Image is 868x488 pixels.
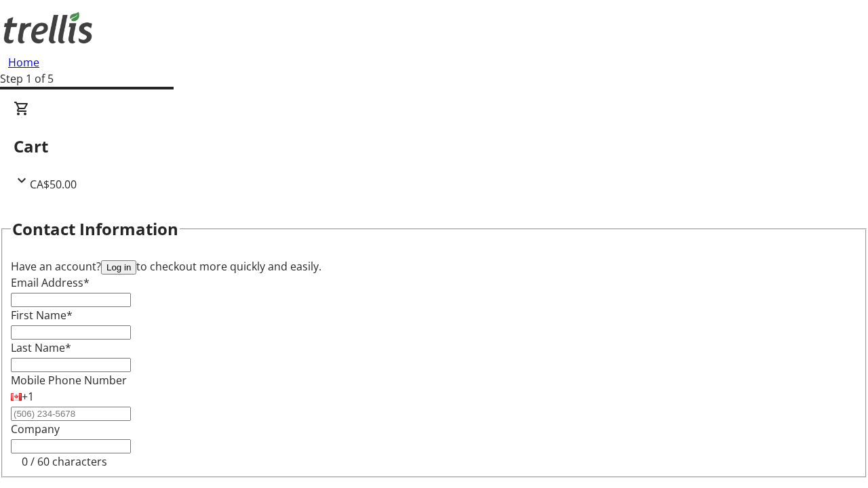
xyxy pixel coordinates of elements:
div: CartCA$50.00 [14,100,854,192]
label: Email Address* [11,275,90,290]
label: Mobile Phone Number [11,373,127,388]
label: Last Name* [11,340,71,355]
h2: Cart [14,134,854,159]
span: CA$50.00 [30,177,77,192]
div: Have an account? to checkout more quickly and easily. [11,258,857,274]
h2: Contact Information [12,217,178,241]
input: (506) 234-5678 [11,407,131,421]
tr-character-limit: 0 / 60 characters [22,454,107,469]
label: First Name* [11,308,73,323]
button: Log in [101,260,136,274]
label: Company [11,422,60,436]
